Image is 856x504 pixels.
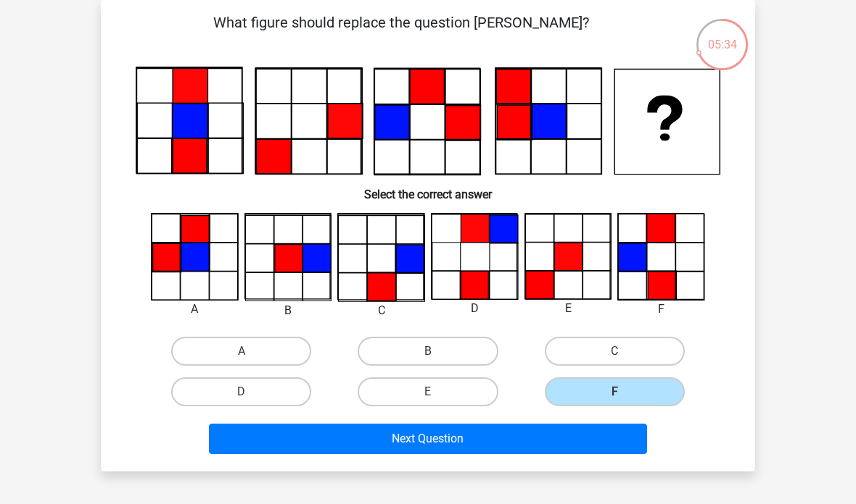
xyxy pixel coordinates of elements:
[171,377,311,406] label: D
[420,300,530,317] div: D
[514,300,623,317] div: E
[209,424,648,454] button: Next Question
[326,302,436,319] div: C
[124,176,732,201] h6: Select the correct answer
[695,17,749,54] div: 05:34
[358,377,498,406] label: E
[545,377,685,406] label: F
[124,12,678,55] p: What figure should replace the question [PERSON_NAME]?
[234,302,343,319] div: B
[358,337,498,366] label: B
[171,337,311,366] label: A
[545,337,685,366] label: C
[140,301,250,318] div: A
[606,301,716,318] div: F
